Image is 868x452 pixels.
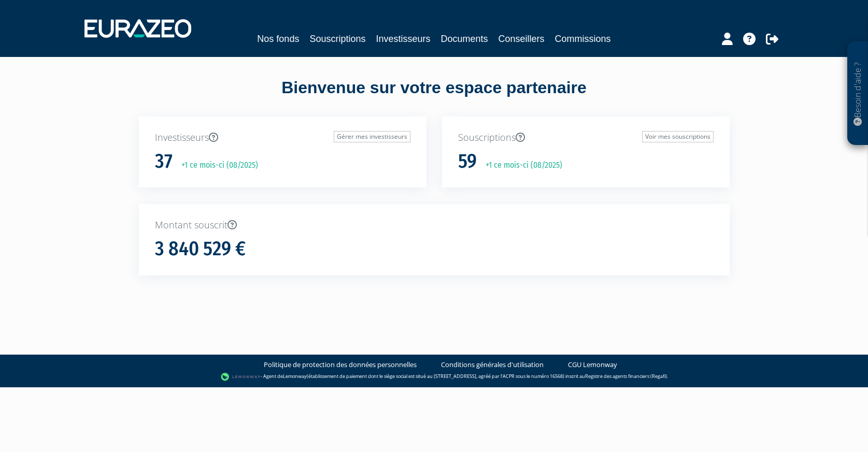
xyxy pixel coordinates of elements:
p: Investisseurs [155,131,410,144]
a: Investisseurs [376,32,430,46]
a: Voir mes souscriptions [642,131,714,142]
p: Besoin d'aide ? [852,47,864,140]
div: - Agent de (établissement de paiement dont le siège social est situé au [STREET_ADDRESS], agréé p... [10,372,858,382]
a: Lemonway [283,373,307,380]
a: Conseillers [499,32,545,46]
a: Registre des agents financiers (Regafi) [585,373,667,380]
h1: 59 [458,151,477,172]
p: Souscriptions [458,131,714,144]
a: Nos fonds [257,32,299,46]
a: Politique de protection des données personnelles [264,360,417,370]
p: +1 ce mois-ci (08/2025) [478,159,562,171]
div: Bienvenue sur votre espace partenaire [131,76,737,116]
h1: 37 [155,151,173,172]
a: Commissions [555,32,611,46]
p: Montant souscrit [155,218,714,232]
a: CGU Lemonway [568,360,617,370]
img: logo-lemonway.png [221,372,261,382]
img: 1732889491-logotype_eurazeo_blanc_rvb.png [84,19,191,38]
p: +1 ce mois-ci (08/2025) [174,159,258,171]
h1: 3 840 529 € [155,238,246,260]
a: Documents [441,32,488,46]
a: Conditions générales d'utilisation [441,360,544,370]
a: Gérer mes investisseurs [334,131,410,142]
a: Souscriptions [309,32,365,46]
